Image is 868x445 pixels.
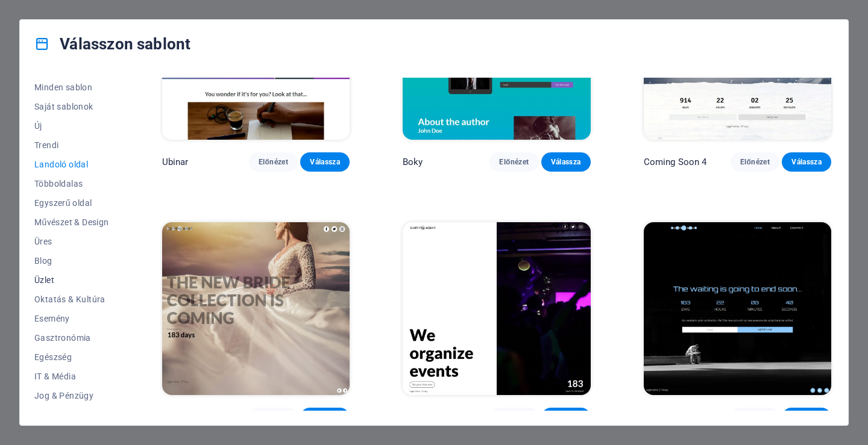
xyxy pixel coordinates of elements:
button: Válassza [782,408,831,427]
span: Trendi [34,140,109,150]
img: Coming Soon [644,222,831,395]
button: Esemény [34,309,109,328]
span: Gasztronómia [34,333,109,343]
button: Előnézet [731,152,780,172]
button: Egyszerű oldal [34,193,109,213]
button: Előnézet [249,408,298,427]
button: Válassza [300,408,350,427]
span: Landoló oldal [34,160,109,169]
button: Gasztronómia [34,328,109,347]
span: Oktatás & Kultúra [34,294,109,304]
span: Előnézet [259,157,289,167]
button: Válassza [541,152,591,172]
img: Coming Soon 3 [162,222,350,395]
span: Egészség [34,352,109,362]
button: Válassza [782,152,831,172]
button: Előnézet [489,408,539,427]
button: Válassza [541,408,591,427]
p: Boky [403,156,423,168]
button: Üzlet [34,270,109,290]
span: Válassza [791,157,822,167]
button: Saját sablonok [34,97,109,116]
button: Oktatás & Kultúra [34,290,109,309]
p: Coming Soon 4 [644,156,707,168]
button: Új [34,116,109,135]
span: Saját sablonok [34,102,109,111]
button: Trendi [34,135,109,155]
span: Válassza [310,157,340,167]
button: Előnézet [731,408,780,427]
span: Válassza [551,157,581,167]
span: Művészet & Design [34,217,109,227]
span: Új [34,121,109,131]
button: Művészet & Design [34,213,109,232]
span: Előnézet [499,157,529,167]
button: Előnézet [249,152,298,172]
button: Előnézet [489,152,539,172]
span: IT & Média [34,372,109,381]
span: Esemény [34,314,109,323]
button: Blog [34,251,109,270]
button: Minden sablon [34,78,109,97]
button: Jog & Pénzügy [34,386,109,405]
span: Előnézet [740,157,770,167]
button: Többoldalas [34,174,109,193]
span: Üres [34,237,109,246]
span: Blog [34,256,109,266]
span: Non-profit [34,410,109,420]
span: Jog & Pénzügy [34,391,109,400]
span: Üzlet [34,275,109,285]
button: Üres [34,232,109,251]
span: Minden sablon [34,82,109,92]
img: Coming Soon 2 [403,222,590,395]
button: Egészség [34,347,109,367]
span: Egyszerű oldal [34,198,109,208]
p: Ubinar [162,156,189,168]
button: Non-profit [34,405,109,425]
span: Többoldalas [34,179,109,188]
h4: Válasszon sablont [34,34,190,54]
button: IT & Média [34,367,109,386]
button: Válassza [300,152,350,172]
button: Landoló oldal [34,155,109,174]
